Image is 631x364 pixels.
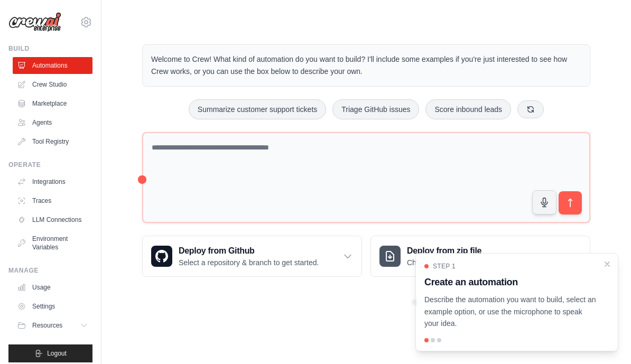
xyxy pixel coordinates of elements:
[603,260,611,268] button: Close walkthrough
[407,257,496,268] p: Choose a zip file to upload.
[578,313,631,364] iframe: Chat Widget
[13,211,92,228] a: LLM Connections
[433,262,456,270] span: Step 1
[13,114,92,131] a: Agents
[332,99,419,119] button: Triage GitHub issues
[47,349,67,358] span: Logout
[8,344,92,362] button: Logout
[8,161,92,169] div: Operate
[13,133,92,150] a: Tool Registry
[13,95,92,112] a: Marketplace
[8,266,92,275] div: Manage
[424,294,597,330] p: Describe the automation you want to build, select an example option, or use the microphone to spe...
[179,257,319,268] p: Select a repository & branch to get started.
[13,230,92,256] a: Environment Variables
[13,298,92,315] a: Settings
[13,76,92,93] a: Crew Studio
[179,245,319,257] h3: Deploy from Github
[425,99,511,119] button: Score inbound leads
[151,53,581,78] p: Welcome to Crew! What kind of automation do you want to build? I'll include some examples if you'...
[13,317,92,334] button: Resources
[8,44,92,53] div: Build
[407,245,496,257] h3: Deploy from zip file
[13,57,92,74] a: Automations
[13,173,92,190] a: Integrations
[424,275,597,290] h3: Create an automation
[189,99,326,119] button: Summarize customer support tickets
[13,192,92,209] a: Traces
[13,279,92,296] a: Usage
[32,321,62,330] span: Resources
[8,12,61,32] img: Logo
